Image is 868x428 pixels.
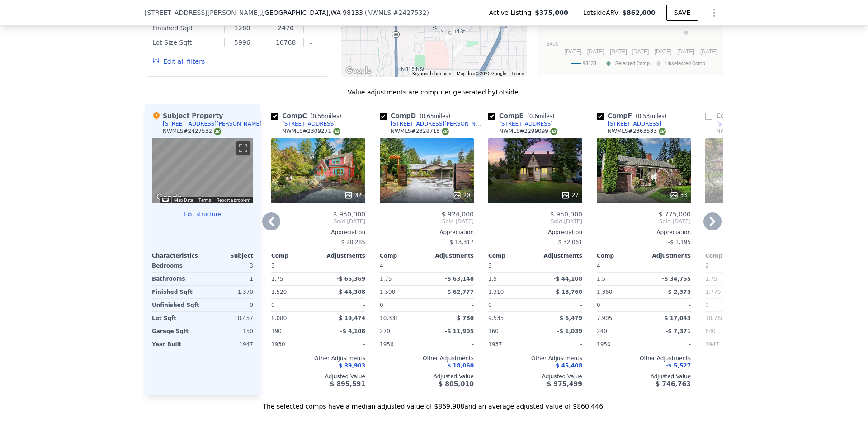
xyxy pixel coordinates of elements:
[429,338,474,351] div: -
[380,111,454,120] div: Comp D
[204,299,253,311] div: 0
[597,111,670,120] div: Comp F
[380,328,390,334] span: 270
[412,71,451,77] button: Keyboard shortcuts
[524,113,558,119] span: ( miles)
[271,338,316,351] div: 1930
[329,9,363,16] span: , WA 98133
[152,111,223,120] div: Subject Property
[705,302,709,308] span: 0
[535,252,582,259] div: Adjustments
[380,355,474,362] div: Other Adjustments
[488,315,504,321] span: 9,535
[152,325,201,338] div: Garage Sqft
[644,252,691,259] div: Adjustments
[320,259,365,272] div: -
[597,355,691,362] div: Other Adjustments
[666,5,698,21] button: SAVE
[422,113,434,119] span: 0.65
[511,71,524,76] a: Terms (opens in new tab)
[597,328,607,334] span: 240
[271,218,365,225] span: Sold [DATE]
[391,127,449,135] div: NWMLS # 2328715
[547,380,582,387] span: $ 975,499
[152,138,253,203] div: Map
[145,395,723,411] div: The selected comps have a median adjusted value of $869,908 and an average adjusted value of $860...
[488,289,504,295] span: 1,310
[597,263,600,269] span: 4
[488,263,492,269] span: 3
[336,289,365,295] span: -$ 44,308
[152,273,201,285] div: Bathrooms
[439,380,474,387] span: $ 805,010
[488,273,533,285] div: 1.5
[152,36,219,49] div: Lot Size Sqft
[152,211,253,218] button: Edit structure
[488,328,499,334] span: 160
[488,252,535,259] div: Comp
[665,61,705,66] text: Unselected Comp
[198,198,211,202] a: Terms (opens in new tab)
[561,191,579,200] div: 27
[152,57,205,66] button: Edit all filters
[271,273,316,285] div: 1.75
[204,325,253,338] div: 150
[320,299,365,311] div: -
[705,315,724,321] span: 10,768
[333,128,340,135] img: NWMLS Logo
[656,380,691,387] span: $ 746,763
[705,4,723,22] button: Show Options
[583,61,596,66] text: 98133
[442,128,449,135] img: NWMLS Logo
[659,128,666,135] img: NWMLS Logo
[615,61,650,66] text: Selected Comp
[488,120,553,127] a: [STREET_ADDRESS]
[646,259,691,272] div: -
[668,239,691,245] span: -$ 1,195
[145,8,260,17] span: [STREET_ADDRESS][PERSON_NAME]
[318,252,365,259] div: Adjustments
[632,48,649,55] text: [DATE]
[716,127,774,135] div: NWMLS # 2360787
[339,315,365,321] span: $ 19,474
[152,22,219,34] div: Finished Sqft
[344,191,362,200] div: 32
[445,276,474,282] span: -$ 63,148
[556,362,582,369] span: $ 45,408
[429,299,474,311] div: -
[152,338,201,351] div: Year Built
[597,315,612,321] span: 7,905
[716,120,770,127] div: [STREET_ADDRESS]
[163,120,262,127] div: [STREET_ADDRESS][PERSON_NAME]
[339,362,365,369] span: $ 39,903
[705,252,752,259] div: Comp
[608,120,661,127] div: [STREET_ADDRESS]
[632,113,670,119] span: ( miles)
[145,88,723,97] div: Value adjustments are computer generated by Lotside .
[705,328,716,334] span: 640
[445,328,474,334] span: -$ 11,905
[556,289,582,295] span: $ 18,760
[597,229,691,236] div: Appreciation
[488,338,533,351] div: 1937
[705,289,721,295] span: 1,770
[271,289,287,295] span: 1,520
[320,338,365,351] div: -
[427,252,474,259] div: Adjustments
[488,229,582,236] div: Appreciation
[529,113,538,119] span: 0.6
[271,355,365,362] div: Other Adjustments
[597,252,644,259] div: Comp
[309,41,313,45] button: Clear
[260,8,363,17] span: , [GEOGRAPHIC_DATA]
[336,276,365,282] span: -$ 65,369
[587,48,604,55] text: [DATE]
[380,338,425,351] div: 1956
[380,302,383,308] span: 0
[684,22,688,28] text: H
[550,211,582,218] span: $ 950,000
[705,373,799,380] div: Adjusted Value
[236,141,250,155] button: Toggle fullscreen view
[488,373,582,380] div: Adjusted Value
[441,25,458,47] div: 11757 Meridian Ave N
